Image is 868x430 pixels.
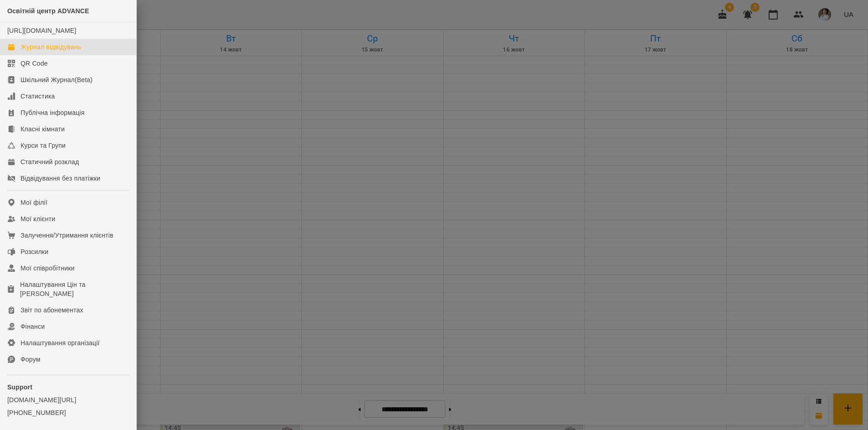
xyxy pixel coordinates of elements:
a: [PHONE_NUMBER] [7,408,129,417]
div: Мої філії [21,198,47,207]
div: Мої співробітники [21,264,75,273]
a: [URL][DOMAIN_NAME] [7,27,76,34]
div: Розсилки [21,247,48,256]
span: Освітній центр ADVANCE [7,7,89,15]
div: Шкільний Журнал(Beta) [21,75,93,84]
div: Класні кімнати [21,124,65,134]
div: Звіт по абонементах [21,306,83,315]
div: Курси та Групи [21,141,66,150]
a: [DOMAIN_NAME][URL] [7,395,129,404]
div: Публічна інформація [21,108,84,117]
div: Статичний розклад [21,157,79,166]
div: QR Code [21,59,48,68]
p: Support [7,383,129,392]
div: Фінанси [21,322,45,331]
div: Відвідування без платіжки [21,174,100,183]
div: Мої клієнти [21,214,55,223]
div: Залучення/Утримання клієнтів [21,231,114,240]
div: Журнал відвідувань [21,42,81,52]
div: Налаштування організації [21,338,100,347]
div: Налаштування Цін та [PERSON_NAME] [20,280,129,298]
div: Форум [21,355,41,364]
div: Статистика [21,92,55,101]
